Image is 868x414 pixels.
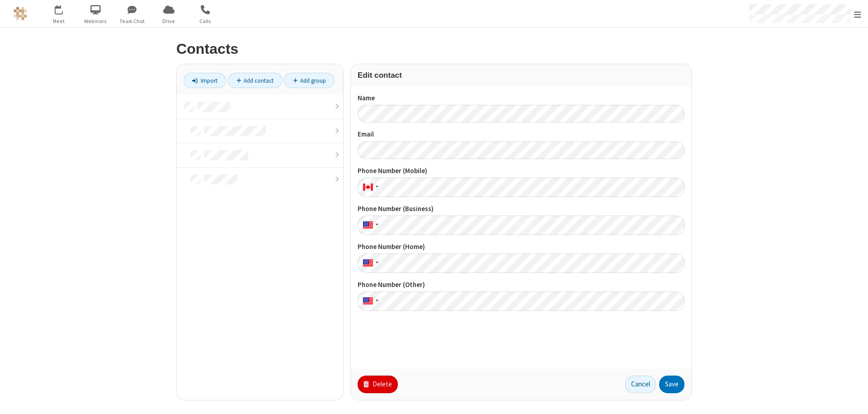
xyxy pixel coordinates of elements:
label: Phone Number (Home) [358,242,684,252]
iframe: Chat [845,390,861,408]
img: QA Selenium DO NOT DELETE OR CHANGE [14,7,27,20]
button: Save [659,376,684,394]
button: Delete [358,376,398,394]
h3: Edit contact [358,71,684,80]
h2: Contacts [176,41,692,57]
span: Team Chat [115,17,149,25]
span: Webinars [79,17,113,25]
div: United States: + 1 [358,216,381,235]
div: 1 [61,5,67,12]
label: Phone Number (Business) [358,204,684,214]
button: Cancel [625,376,656,394]
div: United States: + 1 [358,254,381,273]
span: Calls [189,17,222,25]
a: Add group [284,73,335,88]
label: Email [358,129,684,140]
a: Import [184,73,226,88]
div: Canada: + 1 [358,178,381,197]
label: Phone Number (Mobile) [358,166,684,176]
span: Drive [152,17,186,25]
div: United States: + 1 [358,292,381,311]
span: Meet [42,17,76,25]
a: Add contact [228,73,283,88]
label: Phone Number (Other) [358,280,684,290]
label: Name [358,93,684,103]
